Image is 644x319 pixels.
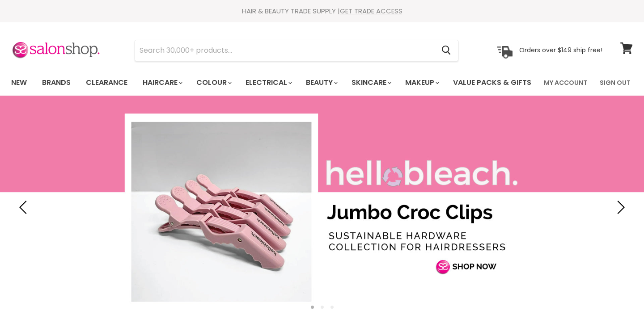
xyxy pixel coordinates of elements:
a: New [4,73,34,92]
a: Haircare [136,73,188,92]
a: Colour [190,73,237,92]
button: Search [434,40,458,61]
p: Orders over $149 ship free! [519,46,602,54]
li: Page dot 3 [330,306,334,309]
a: Value Packs & Gifts [446,73,538,92]
a: Beauty [299,73,343,92]
a: My Account [538,73,593,92]
button: Previous [16,198,34,216]
a: Skincare [345,73,397,92]
a: Clearance [79,73,134,92]
button: Next [610,198,628,216]
li: Page dot 2 [321,306,324,309]
a: Electrical [239,73,297,92]
form: Product [135,40,458,61]
a: Makeup [398,73,445,92]
input: Search [135,40,434,61]
li: Page dot 1 [311,306,314,309]
iframe: Gorgias live chat messenger [599,277,635,310]
ul: Main menu [4,70,538,96]
a: Sign Out [594,73,636,92]
a: Brands [35,73,77,92]
a: GET TRADE ACCESS [340,6,402,16]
